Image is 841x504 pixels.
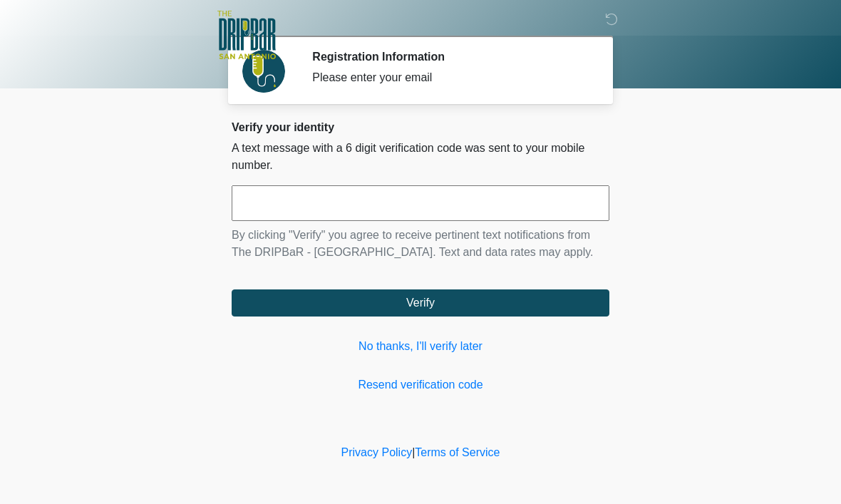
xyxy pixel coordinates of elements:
a: Resend verification code [232,376,609,394]
h2: Verify your identity [232,120,609,134]
a: No thanks, I'll verify later [232,338,609,355]
button: Verify [232,289,609,317]
img: Agent Avatar [242,50,285,93]
p: A text message with a 6 digit verification code was sent to your mobile number. [232,140,609,174]
div: Please enter your email [312,69,588,86]
p: By clicking "Verify" you agree to receive pertinent text notifications from The DRIPBaR - [GEOGRA... [232,227,609,261]
a: Privacy Policy [341,446,413,458]
a: | [412,446,415,458]
a: Terms of Service [415,446,500,458]
img: The DRIPBaR - San Antonio Fossil Creek Logo [217,11,276,61]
